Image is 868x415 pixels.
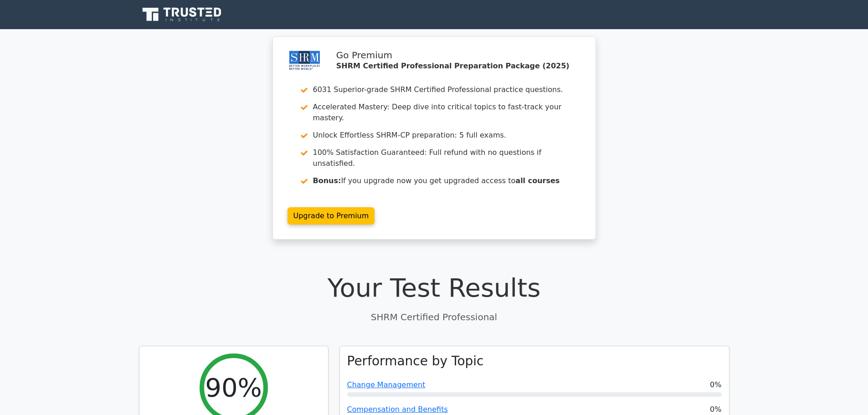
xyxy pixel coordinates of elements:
span: 0% [710,404,721,415]
h3: Performance by Topic [347,354,484,369]
h1: Your Test Results [139,272,729,303]
a: Upgrade to Premium [288,207,375,225]
p: SHRM Certified Professional [139,310,729,324]
span: 0% [710,379,721,390]
a: Change Management [347,380,426,389]
a: Compensation and Benefits [347,405,448,414]
h2: 90% [205,372,262,403]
